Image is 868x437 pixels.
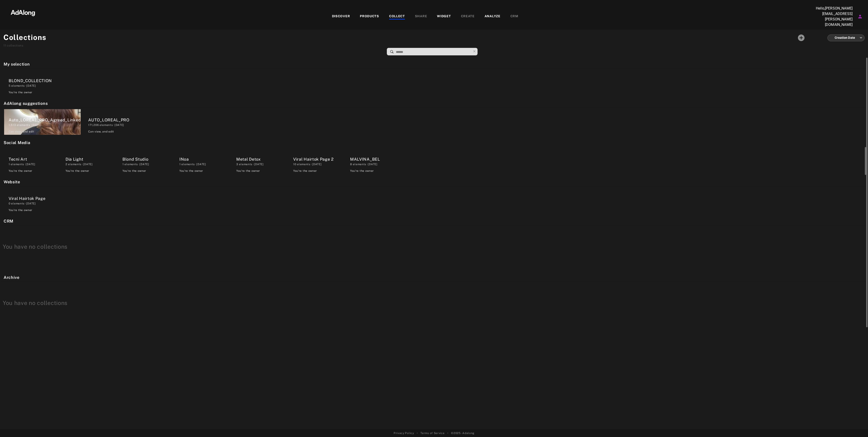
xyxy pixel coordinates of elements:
[293,156,343,162] div: Viral Hairtok Page 2
[179,169,203,173] div: You're the owner
[3,108,82,136] div: Auto_LOREAL_PRO_Agreed_Linked1,513 elements ·[DATE]Can view, and edit
[293,169,317,173] div: You're the owner
[117,147,173,175] div: Blond Studio1 elements ·[DATE]You're the owner
[66,163,67,166] span: 2
[795,32,807,44] button: Add a collecton
[60,147,116,175] div: Dia Light2 elements ·[DATE]You're the owner
[9,208,32,212] div: You're the owner
[451,431,474,435] span: © 2025 - Adalong
[236,169,260,173] div: You're the owner
[3,43,46,48] div: collections
[9,195,58,201] div: Viral Hairtok Page
[179,162,229,166] div: elements · [DATE]
[415,14,427,19] div: SHARE
[3,44,6,47] span: 11
[3,6,43,19] img: 63233d7d88ed69de3c212112c67096b6.png
[344,147,401,175] div: MALVINA_BEL8 elements ·[DATE]You're the owner
[350,163,352,166] span: 8
[4,218,867,224] h2: CRM
[389,14,405,19] div: COLLECT
[9,163,10,166] span: 1
[9,169,32,173] div: You're the owner
[9,156,58,162] div: Tecni Art
[437,14,451,19] div: WIDGET
[360,14,379,19] div: PRODUCTS
[9,202,10,205] span: 0
[230,147,287,175] div: Metal Detox3 elements ·[DATE]You're the owner
[236,156,286,162] div: Metal Detox
[66,156,115,162] div: Dia Light
[66,169,89,173] div: You're the owner
[3,147,59,175] div: Tecni Art1 elements ·[DATE]You're the owner
[9,201,58,206] div: elements · [DATE]
[82,108,139,136] div: AUTO_LOREAL_PRO171,206 elements ·[DATE]Can view, and edit
[417,431,418,435] span: •
[845,415,868,437] iframe: Chat Widget
[9,117,81,123] div: Auto_LOREAL_PRO_Agreed_Linked
[4,140,867,146] h2: Social Media
[510,14,518,19] div: CRM
[287,147,344,175] div: Viral Hairtok Page 210 elements ·[DATE]You're the owner
[88,117,138,123] div: AUTO_LOREAL_PRO
[856,13,864,20] button: Account settings
[236,163,238,166] span: 3
[179,156,229,162] div: INoa
[122,163,124,166] span: 1
[9,84,58,88] div: elements · [DATE]
[394,431,414,435] a: Privacy Policy
[3,186,59,215] div: Viral Hairtok Page0 elements ·[DATE]You're the owner
[9,84,11,87] span: 5
[350,162,400,166] div: elements · [DATE]
[420,431,444,435] a: Terms of Service
[807,6,853,27] p: Hello, [PERSON_NAME][EMAIL_ADDRESS][PERSON_NAME][DOMAIN_NAME]
[447,431,449,435] span: •
[4,274,867,280] h2: Archive
[88,123,138,127] div: elements · [DATE]
[4,100,867,106] h2: AdAlong suggestions
[4,61,867,67] h2: My selection
[122,162,172,166] div: elements · [DATE]
[332,14,350,19] div: DISCOVER
[3,69,59,97] div: BLOND_COLLECTION5 elements ·[DATE]You're the owner
[88,123,99,127] span: 171,206
[9,123,81,127] div: elements · [DATE]
[66,162,115,166] div: elements · [DATE]
[9,162,58,166] div: elements · [DATE]
[9,78,58,84] div: BLOND_COLLECTION
[350,156,400,162] div: MALVINA_BEL
[831,32,862,44] div: Creation Date
[3,32,46,43] h1: Collections
[4,179,867,185] h2: Website
[461,14,475,19] div: CREATE
[293,162,343,166] div: elements · [DATE]
[236,162,286,166] div: elements · [DATE]
[9,123,16,127] span: 1,513
[179,163,181,166] span: 1
[350,169,374,173] div: You're the owner
[122,156,172,162] div: Blond Studio
[88,130,114,134] div: Can view , and edit
[9,130,34,134] div: Can view , and edit
[122,169,146,173] div: You're the owner
[293,163,296,166] span: 10
[485,14,500,19] div: ANALYZE
[173,147,230,175] div: INoa1 elements ·[DATE]You're the owner
[9,90,32,94] div: You're the owner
